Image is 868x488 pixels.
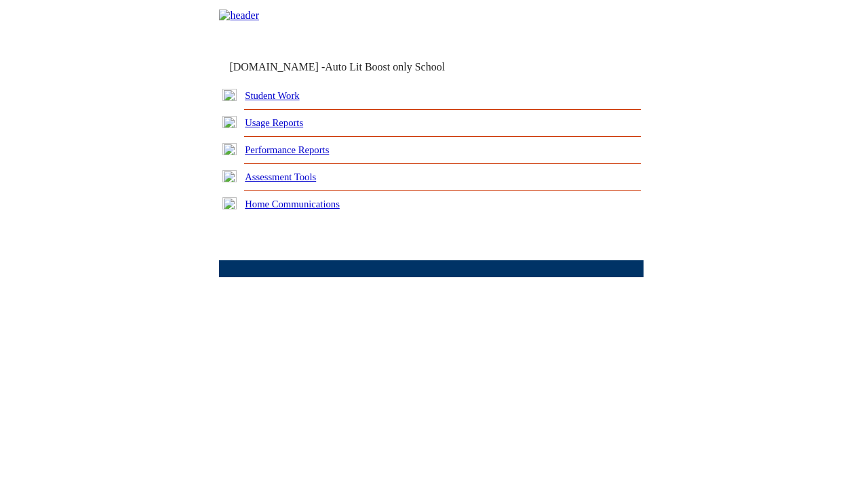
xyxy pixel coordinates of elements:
[222,116,237,128] img: plus.gif
[245,144,329,155] a: Performance Reports
[219,9,259,22] img: header
[222,89,237,101] img: plus.gif
[229,61,479,73] td: [DOMAIN_NAME] -
[222,197,237,209] img: plus.gif
[245,199,340,209] a: Home Communications
[245,90,299,101] a: Student Work
[222,170,237,182] img: plus.gif
[222,143,237,155] img: plus.gif
[245,171,316,182] a: Assessment Tools
[245,117,303,128] a: Usage Reports
[325,61,445,73] nobr: Auto Lit Boost only School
